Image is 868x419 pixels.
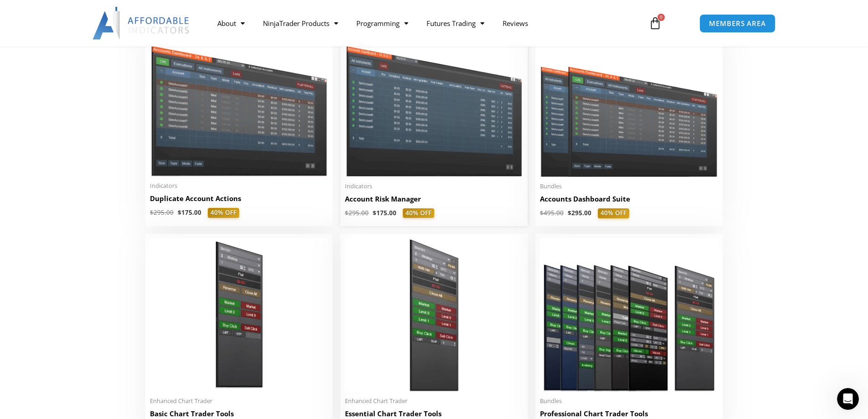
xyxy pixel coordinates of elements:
span: 0 [657,14,665,21]
h2: Essential Chart Trader Tools [345,409,523,419]
bdi: 295.00 [568,209,591,217]
a: Reviews [493,13,537,34]
span: Indicators [150,182,328,190]
span: 40% OFF [208,208,239,218]
span: $ [150,208,154,217]
a: About [208,13,254,34]
span: Indicators [345,182,523,190]
span: MEMBERS AREA [709,20,766,27]
h2: Account Risk Manager [345,194,523,204]
span: Bundles [540,182,718,190]
img: Essential Chart Trader Tools [345,238,523,392]
span: $ [568,209,571,217]
h2: Professional Chart Trader Tools [540,409,718,419]
span: Enhanced Chart Trader [345,397,523,405]
bdi: 495.00 [540,209,564,217]
span: Enhanced Chart Trader [150,397,328,405]
bdi: 175.00 [178,208,201,217]
bdi: 295.00 [345,209,369,217]
nav: Menu [208,13,638,34]
a: NinjaTrader Products [254,13,347,34]
a: Programming [347,13,417,34]
bdi: 295.00 [150,208,174,217]
span: $ [540,209,544,217]
a: Futures Trading [417,13,493,34]
span: $ [178,208,181,217]
img: Accounts Dashboard Suite [540,35,718,177]
h2: Accounts Dashboard Suite [540,194,718,204]
img: Duplicate Account Actions [150,35,328,176]
img: ProfessionalToolsBundlePage [540,238,718,392]
a: Accounts Dashboard Suite [540,194,718,208]
span: 40% OFF [598,208,629,218]
h2: Duplicate Account Actions [150,194,328,203]
span: $ [345,209,349,217]
a: MEMBERS AREA [699,14,776,33]
span: Bundles [540,397,718,405]
iframe: Intercom live chat [837,388,859,410]
h2: Basic Chart Trader Tools [150,409,328,419]
bdi: 175.00 [373,209,396,217]
img: LogoAI | Affordable Indicators – NinjaTrader [92,7,190,40]
a: 0 [635,10,675,36]
a: Duplicate Account Actions [150,194,328,208]
img: Account Risk Manager [345,35,523,176]
a: Account Risk Manager [345,194,523,208]
img: BasicTools [150,238,328,392]
span: 40% OFF [403,208,434,218]
span: $ [373,209,376,217]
